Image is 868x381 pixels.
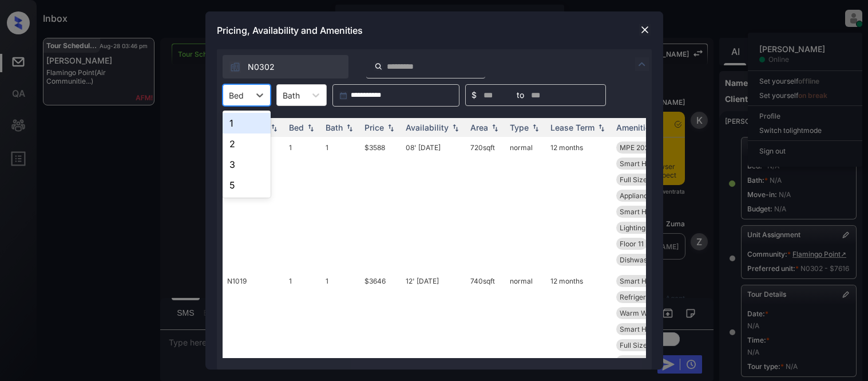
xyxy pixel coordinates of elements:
img: icon-zuma [635,57,649,71]
div: Type [510,123,529,132]
span: MPE 2024 Pool F... [620,143,680,152]
div: 2 [223,133,271,154]
img: sorting [596,124,607,132]
img: sorting [268,124,280,132]
td: 720 sqft [466,137,505,270]
div: Lease Term [550,123,594,132]
span: Full Size Dryer [620,341,668,349]
img: icon-zuma [229,61,241,73]
td: 12 months [546,137,612,270]
img: icon-zuma [374,61,383,72]
img: sorting [305,124,316,132]
img: sorting [344,124,355,132]
div: Price [364,123,384,132]
img: sorting [385,124,397,132]
div: 3 [223,154,271,175]
span: Smart Home Ther... [620,277,683,285]
div: Bed [289,123,304,132]
div: 1 [223,113,271,133]
td: $3588 [360,137,401,270]
span: Full Size Washe... [620,175,676,184]
div: Pricing, Availability and Amenities [205,11,663,49]
span: $ [471,89,477,101]
span: Appliances Stai... [620,357,675,366]
span: Smart Home Ther... [620,207,683,216]
span: Warm Wood Tile ... [620,309,680,317]
span: Lighting Recess... [620,223,676,232]
td: 1 [321,137,360,270]
span: N0302 [248,61,275,73]
td: normal [505,137,546,270]
span: Smart Home Door... [620,159,683,168]
img: close [639,24,651,36]
td: N1118 [223,137,284,270]
div: Amenities [616,123,655,132]
img: sorting [489,124,501,132]
span: Refrigerator Le... [620,293,674,301]
span: to [517,89,524,101]
span: Smart Home Door... [620,325,683,333]
div: Availability [406,123,449,132]
div: 5 [223,175,271,195]
img: sorting [530,124,541,132]
span: Floor 11 [620,239,644,248]
img: sorting [450,124,461,132]
td: 08' [DATE] [401,137,466,270]
div: Area [470,123,488,132]
span: Dishwasher [620,256,658,264]
div: Bath [326,123,343,132]
span: Appliances Stai... [620,191,675,200]
td: 1 [284,137,321,270]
